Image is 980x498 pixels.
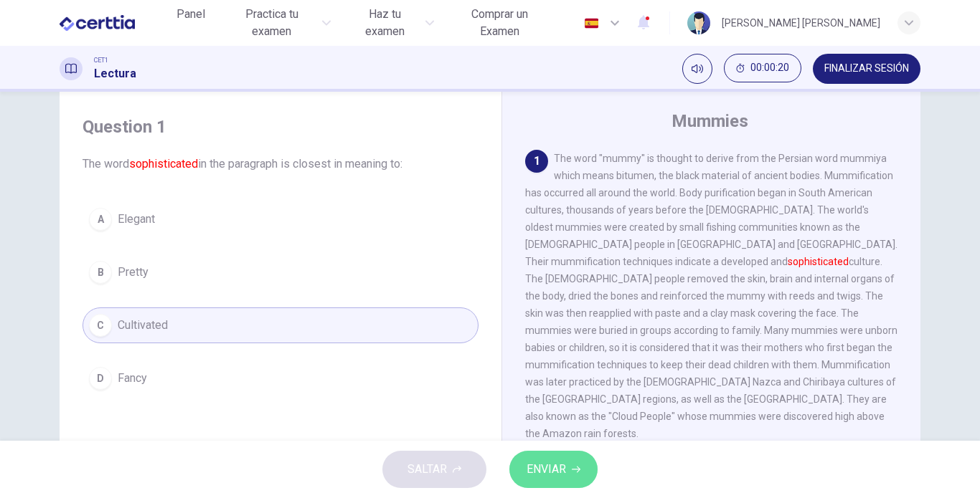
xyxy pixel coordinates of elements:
div: [PERSON_NAME] [PERSON_NAME] [722,14,880,32]
span: The word in the paragraph is closest in meaning to: [83,155,479,173]
h4: Mummies [672,110,748,133]
span: Comprar un Examen [451,6,548,40]
span: CET1 [94,55,108,65]
span: Fancy [118,370,147,387]
button: Practica tu examen [220,1,337,44]
button: DFancy [83,360,479,396]
span: ENVIAR [527,459,566,479]
button: ENVIAR [509,451,598,488]
button: BPretty [83,254,479,290]
img: CERTTIA logo [60,9,135,37]
a: Panel [168,1,214,44]
div: D [89,367,112,390]
span: Cultivated [118,317,168,334]
span: Elegant [118,211,155,228]
h1: Lectura [94,65,136,82]
button: Panel [168,1,214,27]
span: Practica tu examen [225,6,319,40]
div: Ocultar [724,54,801,84]
span: Haz tu examen [348,6,420,40]
span: Pretty [118,264,149,281]
div: B [89,261,112,284]
div: C [89,314,112,337]
span: 00:00:20 [750,62,789,74]
button: Haz tu examen [342,1,439,44]
button: 00:00:20 [724,54,801,82]
img: Profile picture [687,11,710,34]
span: FINALIZAR SESIÓN [824,63,909,75]
button: AElegant [83,201,479,237]
font: sophisticated [788,256,849,267]
img: es [583,18,600,29]
button: Comprar un Examen [446,1,554,44]
span: The word "mummy" is thought to derive from the Persian word mummiya which means bitumen, the blac... [525,153,897,439]
button: CCultivated [83,307,479,343]
h4: Question 1 [83,115,479,138]
div: A [89,208,112,231]
div: Silenciar [682,54,712,84]
button: FINALIZAR SESIÓN [813,54,920,84]
font: sophisticated [129,157,198,171]
div: 1 [525,150,548,173]
a: CERTTIA logo [60,9,168,37]
span: Panel [176,6,205,23]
